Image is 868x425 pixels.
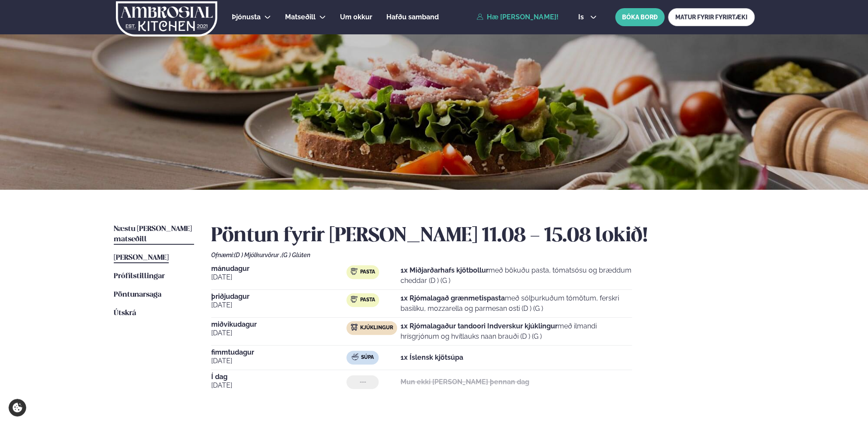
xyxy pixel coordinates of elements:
strong: Mun ekki [PERSON_NAME] þennan dag [400,378,529,386]
span: [DATE] [211,380,347,391]
div: Ofnæmi: [211,252,755,258]
span: Pöntunarsaga [114,291,161,298]
a: Matseðill [285,12,316,22]
img: pasta.svg [351,296,358,303]
span: [DATE] [211,356,347,366]
a: Prófílstillingar [114,271,165,282]
img: chicken.svg [351,324,358,331]
span: Matseðill [285,13,316,21]
span: is [578,14,586,21]
p: með ilmandi hrísgrjónum og hvítlauks naan brauði (D ) (G ) [400,321,631,342]
span: miðvikudagur [211,321,347,328]
span: mánudagur [211,265,347,272]
span: Súpa [361,354,373,361]
span: Kjúklingur [360,325,393,331]
span: Pasta [360,269,375,276]
span: þriðjudagur [211,293,347,300]
span: Þjónusta [232,13,261,21]
a: Um okkur [340,12,372,22]
span: Útskrá [114,310,136,317]
a: [PERSON_NAME] [114,253,169,263]
span: fimmtudagur [211,349,347,356]
a: Cookie settings [9,399,26,416]
a: Þjónusta [232,12,261,22]
span: Í dag [211,373,347,380]
span: Um okkur [340,13,372,21]
a: Hafðu samband [386,12,439,22]
img: pasta.svg [351,268,358,275]
a: Næstu [PERSON_NAME] matseðill [114,224,194,245]
a: Hæ [PERSON_NAME]! [476,13,558,21]
strong: 1x Íslensk kjötsúpa [400,353,463,361]
img: logo [115,1,218,36]
h2: Pöntun fyrir [PERSON_NAME] 11.08 - 15.08 lokið! [211,224,755,248]
strong: 1x Rjómalagaður tandoori Indverskur kjúklingur [400,322,557,330]
span: Hafðu samband [386,13,439,21]
strong: 1x Rjómalagað grænmetispasta [400,294,504,302]
span: [DATE] [211,328,347,338]
span: (G ) Glúten [282,252,310,258]
span: [PERSON_NAME] [114,254,169,261]
span: [DATE] [211,272,347,282]
span: [DATE] [211,300,347,310]
span: Pasta [360,297,375,304]
span: (D ) Mjólkurvörur , [234,252,282,258]
p: með bökuðu pasta, tómatsósu og bræddum cheddar (D ) (G ) [400,265,631,286]
a: Pöntunarsaga [114,290,161,300]
a: MATUR FYRIR FYRIRTÆKI [668,8,755,26]
p: með sólþurkuðum tómötum, ferskri basilíku, mozzarella og parmesan osti (D ) (G ) [400,293,631,314]
button: is [571,14,603,21]
span: Prófílstillingar [114,273,165,280]
span: --- [359,379,366,386]
span: Næstu [PERSON_NAME] matseðill [114,225,192,243]
a: Útskrá [114,308,136,319]
button: BÓKA BORÐ [615,8,665,26]
strong: 1x Miðjarðarhafs kjötbollur [400,266,488,274]
img: soup.svg [352,353,358,360]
